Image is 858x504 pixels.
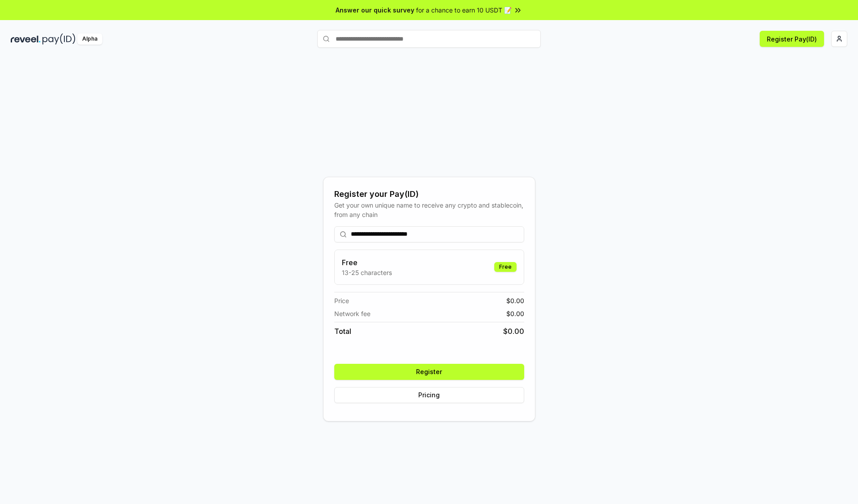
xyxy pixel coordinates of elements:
[334,326,351,337] span: Total
[334,309,370,318] span: Network fee
[503,326,524,337] span: $ 0.00
[342,268,392,277] p: 13-25 characters
[336,5,414,15] span: Answer our quick survey
[334,200,524,219] div: Get your own unique name to receive any crypto and stablecoin, from any chain
[334,364,524,380] button: Register
[334,387,524,403] button: Pricing
[494,262,517,272] div: Free
[760,31,824,47] button: Register Pay(ID)
[416,5,512,15] span: for a chance to earn 10 USDT 📝
[42,33,76,45] img: pay_id
[334,188,524,200] div: Register your Pay(ID)
[506,309,524,318] span: $ 0.00
[11,33,41,45] img: reveel_dark
[342,257,392,268] h3: Free
[77,33,102,45] div: Alpha
[334,296,349,305] span: Price
[506,296,524,305] span: $ 0.00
